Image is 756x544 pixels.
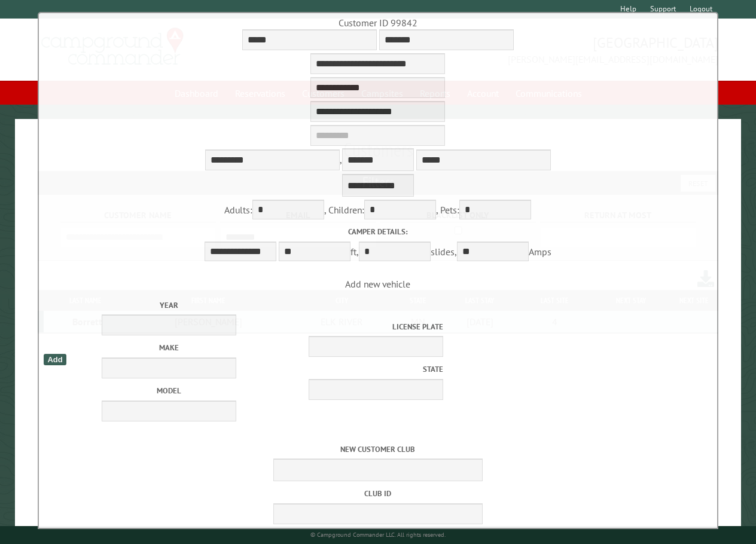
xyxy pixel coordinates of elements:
[263,321,444,332] label: License Plate
[44,354,66,365] div: Add
[310,531,446,539] small: © Campground Commander LLC. All rights reserved.
[42,488,714,499] label: Club ID
[42,101,714,200] div: ,
[78,342,259,353] label: Make
[78,385,259,396] label: Model
[42,226,714,237] label: Camper details:
[42,226,714,264] div: ft, slides, Amps
[42,16,714,29] div: Customer ID 99842
[42,444,714,455] label: New customer club
[263,363,444,375] label: State
[78,299,259,311] label: Year
[42,278,714,429] span: Add new vehicle
[42,200,714,222] div: Adults: , Children: , Pets:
